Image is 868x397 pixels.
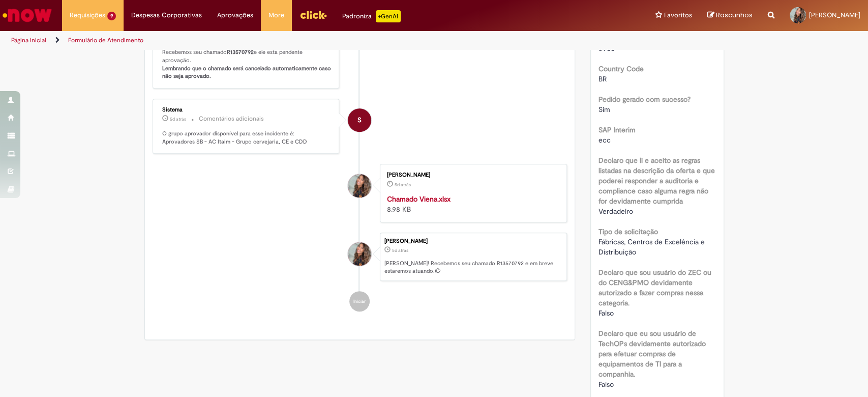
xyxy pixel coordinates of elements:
p: [PERSON_NAME]! Recebemos seu chamado R13570792 e em breve estaremos atuando. [384,260,561,275]
span: Aprovações [217,10,253,20]
time: 26/09/2025 14:17:41 [395,182,411,188]
span: 5d atrás [395,182,411,188]
span: Fábricas, Centros de Excelência e Distribuição [598,237,707,257]
b: Declaro que sou usuário do ZEC ou do CENG&PMO devidamente autorizado a fazer compras nessa catego... [598,268,711,307]
span: Rascunhos [716,10,753,20]
a: Rascunhos [707,11,753,20]
span: Verdadeiro [598,207,633,216]
span: S [357,108,362,132]
span: Requisições [70,10,105,20]
span: BR [598,74,607,83]
b: R13570792 [227,48,254,56]
li: Tatiana Vieira Guimaraes [153,233,567,281]
a: Chamado Viena.xlsx [387,194,451,204]
span: Falso [598,380,614,389]
ul: Trilhas de página [8,31,571,50]
p: O grupo aprovador disponível para esse incidente é: Aprovadores SB - AC Itaim - Grupo cervejaria,... [162,130,332,146]
b: Declaro que li e aceito as regras listadas na descrição da oferta e que poderei responder a audit... [598,156,715,206]
span: 5d atrás [392,247,408,253]
div: Tatiana Vieira Guimaraes [348,242,371,266]
div: Padroniza [342,10,401,22]
b: Pedido gerado com sucesso? [598,95,691,104]
span: 6900 [598,44,615,53]
b: Lembrando que o chamado será cancelado automaticamente caso não seja aprovado. [162,65,333,80]
time: 26/09/2025 14:17:52 [170,116,186,122]
a: Formulário de Atendimento [68,36,143,44]
time: 26/09/2025 14:17:45 [392,247,408,253]
span: ecc [598,135,611,145]
span: 9 [107,12,116,20]
span: More [268,10,284,20]
b: Tipo de solicitação [598,227,658,236]
div: [PERSON_NAME] [384,238,561,244]
b: Declaro que eu sou usuário de TechOPs devidamente autorizado para efetuar compras de equipamentos... [598,329,706,379]
b: SAP Interim [598,125,636,134]
span: Despesas Corporativas [131,10,202,20]
div: System [348,108,371,132]
span: 5d atrás [170,116,186,122]
img: ServiceNow [1,5,53,25]
p: Olá! Recebemos seu chamado e ele esta pendente aprovação. [162,40,332,80]
span: Favoritos [664,10,692,20]
div: 8.98 KB [387,194,556,214]
span: Sim [598,105,610,114]
div: Sistema [162,107,332,113]
img: click_logo_yellow_360x200.png [300,7,327,22]
div: [PERSON_NAME] [387,172,556,178]
p: +GenAi [376,10,401,22]
a: Página inicial [11,36,46,44]
div: Tatiana Vieira Guimaraes [348,174,371,197]
small: Comentários adicionais [199,115,264,123]
span: Falso [598,308,614,318]
span: [PERSON_NAME] [809,11,860,19]
b: Country Code [598,64,644,73]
